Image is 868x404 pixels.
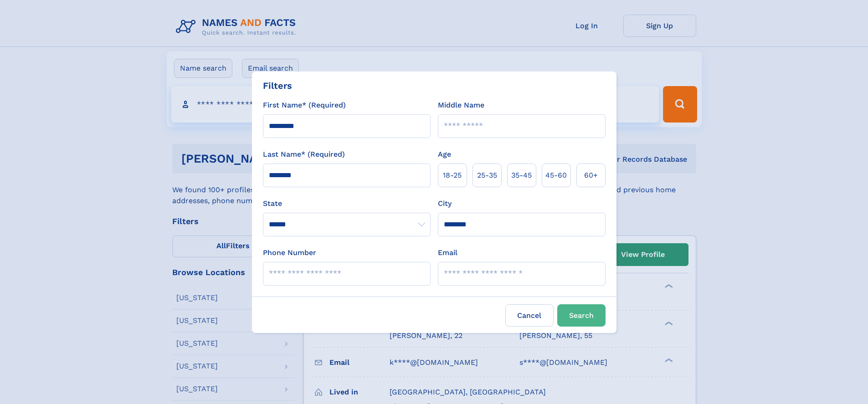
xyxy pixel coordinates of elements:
[438,100,484,111] label: Middle Name
[438,149,451,160] label: Age
[263,79,292,92] div: Filters
[584,170,598,181] span: 60+
[505,304,554,327] label: Cancel
[511,170,532,181] span: 35‑45
[557,304,606,327] button: Search
[545,170,567,181] span: 45‑60
[438,247,457,258] label: Email
[263,149,345,160] label: Last Name* (Required)
[263,100,346,111] label: First Name* (Required)
[263,198,431,209] label: State
[263,247,316,258] label: Phone Number
[438,198,452,209] label: City
[443,170,462,181] span: 18‑25
[477,170,497,181] span: 25‑35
